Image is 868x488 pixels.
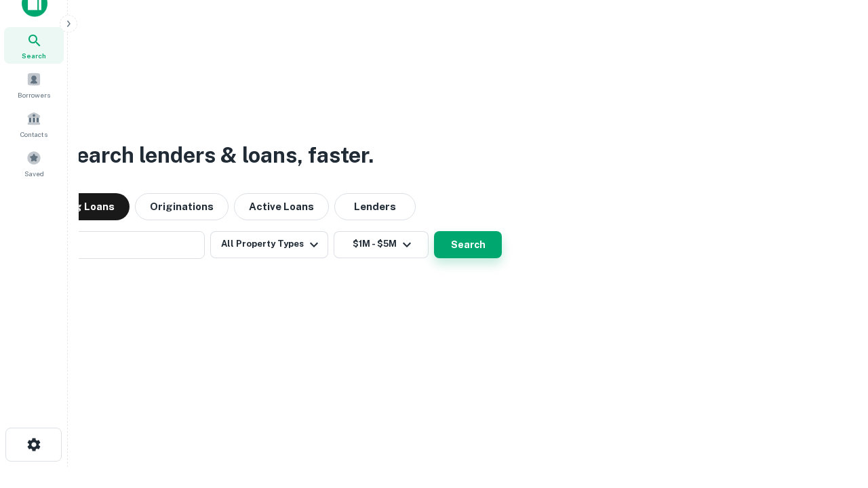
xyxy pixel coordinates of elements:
[234,193,329,220] button: Active Loans
[800,380,868,445] iframe: Chat Widget
[4,27,64,64] a: Search
[18,89,50,100] span: Borrowers
[210,231,328,258] button: All Property Types
[22,50,46,61] span: Search
[20,129,47,140] span: Contacts
[24,168,44,179] span: Saved
[62,139,374,171] h3: Search lenders & loans, faster.
[334,193,416,220] button: Lenders
[4,106,64,142] a: Contacts
[4,145,64,182] a: Saved
[135,193,229,220] button: Originations
[4,66,64,103] a: Borrowers
[334,231,429,258] button: $1M - $5M
[434,231,502,258] button: Search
